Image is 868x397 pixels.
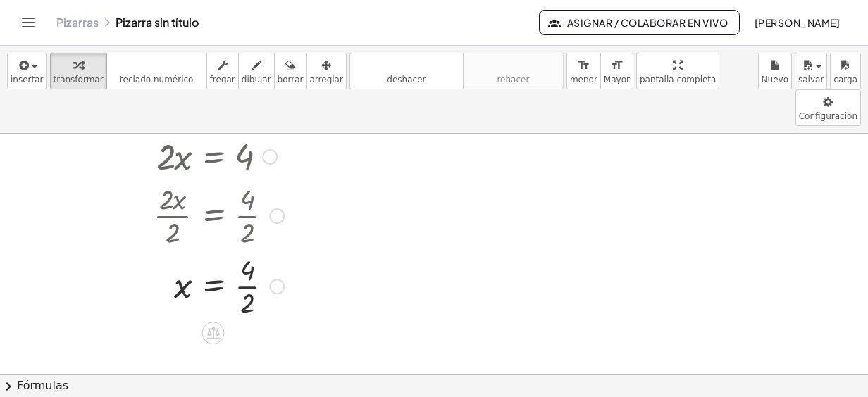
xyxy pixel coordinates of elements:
[758,53,792,89] button: Nuevo
[206,53,239,89] button: fregar
[610,57,624,74] i: format_size
[50,53,107,89] button: transformar
[274,53,307,89] button: borrar
[743,10,851,35] button: [PERSON_NAME]
[310,75,343,84] span: arreglar
[238,53,275,89] button: dibujar
[110,57,204,74] i: teclado
[463,53,564,89] button: rehacerrehacer
[306,53,347,89] button: arreglar
[570,75,597,84] span: menor
[566,53,601,89] button: format_sizemenor
[795,53,827,89] button: salvar
[497,75,529,84] span: rehacer
[120,75,194,84] span: teclado numérico
[202,322,225,344] div: Apply the same math to both sides of the equation
[11,75,44,84] span: insertar
[577,57,590,74] i: format_size
[349,53,464,89] button: deshacerdeshacer
[210,75,235,84] span: fregar
[604,75,630,84] span: Mayor
[833,75,857,84] span: carga
[636,53,720,89] button: pantalla completa
[600,53,633,89] button: format_sizeMayor
[242,75,271,84] span: dibujar
[387,75,426,84] span: deshacer
[17,378,68,394] font: Fórmulas
[795,89,861,126] button: Configuración
[762,75,788,84] span: Nuevo
[7,53,47,89] button: insertar
[566,16,728,29] font: Asignar / Colaborar en vivo
[640,75,717,84] span: pantalla completa
[754,16,840,29] font: [PERSON_NAME]
[466,57,560,74] i: rehacer
[17,11,39,34] button: Alternar navegación
[539,10,740,35] button: Asignar / Colaborar en vivo
[353,57,460,74] i: deshacer
[54,75,104,84] span: transformar
[798,75,824,84] span: salvar
[56,15,99,30] a: Pizarras
[106,53,207,89] button: tecladoteclado numérico
[830,53,861,89] button: carga
[799,111,857,121] span: Configuración
[278,75,304,84] span: borrar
